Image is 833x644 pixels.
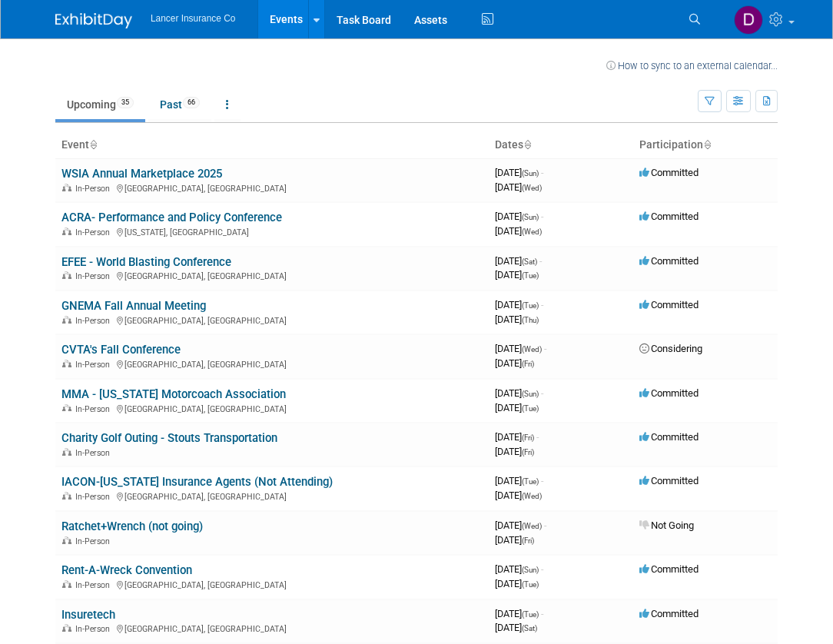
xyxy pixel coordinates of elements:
span: (Tue) [522,404,539,413]
a: EFEE - World Blasting Conference [61,255,231,269]
span: In-Person [75,184,114,194]
span: In-Person [75,580,114,590]
span: Committed [639,255,699,267]
span: In-Person [75,536,114,546]
span: [DATE] [495,211,543,222]
span: [DATE] [495,431,539,443]
span: (Sun) [522,566,539,574]
span: In-Person [75,492,114,502]
a: Upcoming35 [55,90,145,119]
span: In-Person [75,271,114,281]
span: (Sat) [522,257,537,266]
span: In-Person [75,227,114,237]
span: (Wed) [522,345,542,354]
span: [DATE] [495,269,539,281]
span: - [544,520,546,531]
span: In-Person [75,360,114,370]
span: Committed [639,211,699,222]
img: In-Person Event [62,580,71,588]
img: In-Person Event [62,227,71,235]
div: [GEOGRAPHIC_DATA], [GEOGRAPHIC_DATA] [61,357,483,370]
span: (Wed) [522,492,542,500]
a: Rent-A-Wreck Convention [61,563,192,577]
span: Committed [639,563,699,575]
span: Committed [639,299,699,310]
th: Participation [633,132,778,158]
div: [GEOGRAPHIC_DATA], [GEOGRAPHIC_DATA] [61,181,483,194]
span: (Tue) [522,301,539,310]
span: In-Person [75,316,114,326]
span: Considering [639,343,702,354]
span: (Wed) [522,184,542,192]
span: Committed [639,431,699,443]
span: [DATE] [495,563,543,575]
span: (Wed) [522,522,542,530]
span: - [541,167,543,178]
span: - [541,608,543,619]
a: CVTA's Fall Conference [61,343,181,357]
div: [US_STATE], [GEOGRAPHIC_DATA] [61,225,483,237]
span: [DATE] [495,402,539,413]
th: Dates [489,132,633,158]
span: [DATE] [495,387,543,399]
div: [GEOGRAPHIC_DATA], [GEOGRAPHIC_DATA] [61,490,483,502]
span: (Sun) [522,390,539,398]
a: Insuretech [61,608,115,622]
span: (Tue) [522,580,539,589]
span: In-Person [75,404,114,414]
span: [DATE] [495,608,543,619]
img: Dana Turilli [734,5,763,35]
span: [DATE] [495,167,543,178]
span: [DATE] [495,343,546,354]
img: ExhibitDay [55,13,132,28]
a: How to sync to an external calendar... [606,60,778,71]
span: (Wed) [522,227,542,236]
img: In-Person Event [62,316,71,324]
span: - [541,387,543,399]
span: (Tue) [522,271,539,280]
a: Sort by Event Name [89,138,97,151]
span: - [541,563,543,575]
span: [DATE] [495,475,543,486]
span: [DATE] [495,446,534,457]
span: - [536,431,539,443]
a: Charity Golf Outing - Stouts Transportation [61,431,277,445]
span: 35 [117,97,134,108]
div: [GEOGRAPHIC_DATA], [GEOGRAPHIC_DATA] [61,402,483,414]
span: (Thu) [522,316,539,324]
img: In-Person Event [62,536,71,544]
span: - [539,255,542,267]
span: [DATE] [495,622,537,633]
span: (Sun) [522,169,539,178]
a: Sort by Participation Type [703,138,711,151]
a: Ratchet+Wrench (not going) [61,520,203,533]
div: [GEOGRAPHIC_DATA], [GEOGRAPHIC_DATA] [61,622,483,634]
span: 66 [183,97,200,108]
span: - [541,211,543,222]
span: Committed [639,608,699,619]
a: Past66 [148,90,211,119]
span: [DATE] [495,520,546,531]
span: Committed [639,167,699,178]
th: Event [55,132,489,158]
span: [DATE] [495,314,539,325]
span: In-Person [75,624,114,634]
img: In-Person Event [62,404,71,412]
span: [DATE] [495,357,534,369]
span: Committed [639,387,699,399]
span: (Tue) [522,477,539,486]
span: (Tue) [522,610,539,619]
a: MMA - [US_STATE] Motorcoach Association [61,387,286,401]
span: (Fri) [522,536,534,545]
img: In-Person Event [62,492,71,500]
img: In-Person Event [62,184,71,191]
img: In-Person Event [62,271,71,279]
div: [GEOGRAPHIC_DATA], [GEOGRAPHIC_DATA] [61,314,483,326]
span: Lancer Insurance Co [151,13,235,24]
span: - [544,343,546,354]
span: In-Person [75,448,114,458]
span: (Fri) [522,433,534,442]
a: WSIA Annual Marketplace 2025 [61,167,222,181]
span: [DATE] [495,490,542,501]
a: IACON-[US_STATE] Insurance Agents (Not Attending) [61,475,333,489]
